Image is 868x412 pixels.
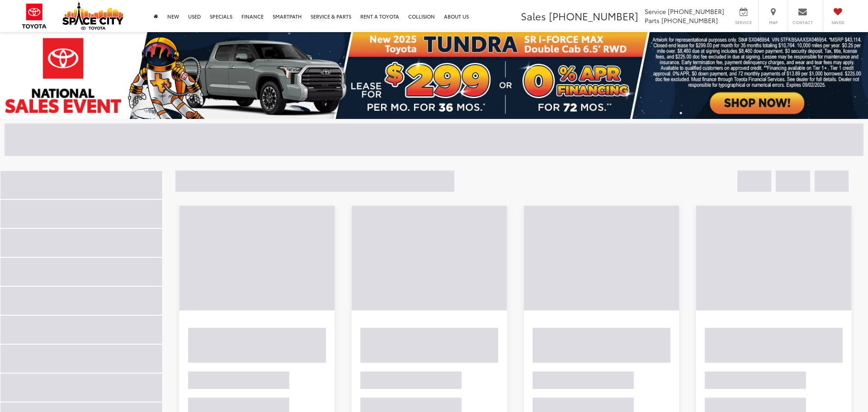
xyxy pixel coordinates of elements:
span: Service [733,19,754,25]
span: Parts [645,16,660,25]
span: [PHONE_NUMBER] [661,16,718,25]
span: [PHONE_NUMBER] [668,7,724,16]
span: Sales [521,9,546,23]
span: [PHONE_NUMBER] [549,9,638,23]
span: Contact [793,19,813,25]
span: Service [645,7,666,16]
span: Saved [828,19,848,25]
img: Space City Toyota [62,2,123,30]
span: Map [763,19,783,25]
